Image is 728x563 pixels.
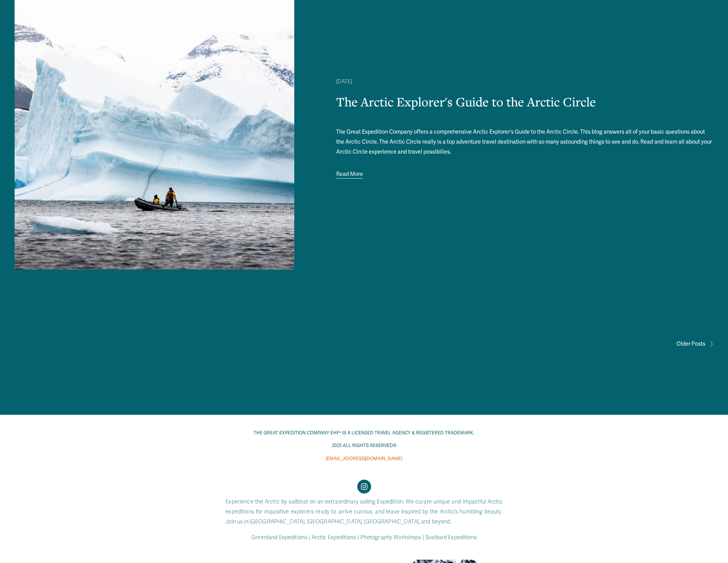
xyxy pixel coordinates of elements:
[251,534,477,541] code: Greenland Expeditions | Arctic Expeditions | Photography Workshops | Svalbard Expeditions
[336,79,352,84] time: [DATE]
[336,127,713,157] p: The Great Expedition Company offers a comprehensive Arctic Explorer's Guide to the Arctic Circle....
[336,169,363,180] a: Read More
[357,480,371,493] a: Instagram
[336,93,596,110] a: The Arctic Explorer's Guide to the Arctic Circle
[206,442,522,450] p: 2025 ALL RIGHTS RESERVED©
[326,456,402,462] span: [EMAIL_ADDRESS][DOMAIN_NAME]
[226,498,502,525] code: Experience the Arctic by sailboat on an extraordinary sailing Expedition. We curate unique and im...
[677,339,705,349] span: Older Posts
[206,429,522,437] p: THE GREAT EXPEDITION COMPANY EHF® IS A LICENSED TRAVEL AGENCY & REGISTERED TRADEMARK.
[364,339,714,349] a: Older Posts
